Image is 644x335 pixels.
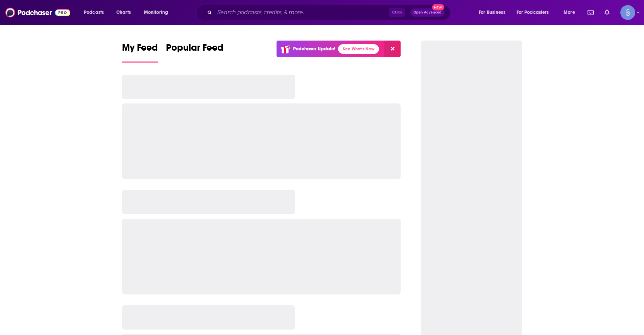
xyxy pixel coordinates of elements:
span: Popular Feed [166,42,223,57]
span: Ctrl K [389,8,405,17]
button: open menu [474,7,514,18]
a: Show notifications dropdown [602,7,612,18]
a: My Feed [122,42,158,63]
a: Popular Feed [166,42,223,63]
p: Podchaser Update! [293,46,335,52]
a: See What's New [338,44,379,54]
button: open menu [559,7,583,18]
button: open menu [139,7,177,18]
span: My Feed [122,42,158,57]
img: Podchaser - Follow, Share and Rate Podcasts [5,6,70,19]
span: Logged in as Spiral5-G1 [620,5,635,20]
span: Charts [116,8,131,17]
span: Open Advanced [413,11,442,14]
button: open menu [79,7,113,18]
span: Monitoring [144,8,168,17]
div: Search podcasts, credits, & more... [202,5,457,20]
button: open menu [512,7,559,18]
button: Open AdvancedNew [410,8,445,17]
span: For Business [479,8,505,17]
a: Show notifications dropdown [585,7,596,18]
span: More [564,8,575,17]
span: Podcasts [84,8,104,17]
button: Show profile menu [620,5,635,20]
span: New [432,4,444,10]
span: For Podcasters [517,8,549,17]
img: User Profile [620,5,635,20]
a: Charts [112,7,135,18]
input: Search podcasts, credits, & more... [215,7,389,18]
